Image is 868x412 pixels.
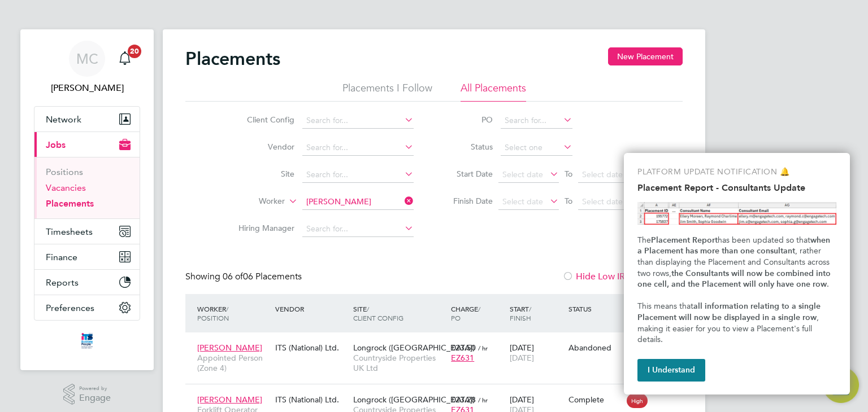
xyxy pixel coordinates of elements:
[46,226,93,237] span: Timesheets
[229,169,294,179] label: Site
[651,235,718,245] strong: Placement Report
[637,246,832,278] span: , rather than displaying the Placement and Consultants across two rows,
[566,299,624,319] div: Status
[442,196,493,206] label: Finish Date
[229,115,294,125] label: Client Config
[46,114,81,125] span: Network
[637,301,823,322] strong: all information relating to a single Placement will now be displayed in a single row
[197,395,262,405] span: [PERSON_NAME]
[624,153,850,395] div: Placement Report Consultants Update
[185,271,304,283] div: Showing
[223,271,243,282] span: 06 of
[302,194,414,210] input: Search for...
[562,271,658,282] label: Hide Low IR35 Risks
[223,271,302,282] span: 06 Placements
[220,196,285,207] label: Worker
[353,304,403,322] span: / Client Config
[197,353,270,373] span: Appointed Person (Zone 4)
[501,140,572,156] input: Select one
[568,343,622,353] div: Abandoned
[507,337,566,369] div: [DATE]
[229,223,294,233] label: Hiring Manager
[501,113,572,129] input: Search for...
[637,313,821,344] span: , making it easier for you to view a Placement's full details.
[451,343,476,353] span: £23.50
[79,384,111,393] span: Powered by
[442,115,493,125] label: PO
[34,41,140,95] a: Go to account details
[197,343,262,353] span: [PERSON_NAME]
[637,359,705,382] button: I Understand
[637,182,836,193] h2: Placement Report - Consultants Update
[302,167,414,183] input: Search for...
[34,332,140,350] a: Go to home page
[302,113,414,129] input: Search for...
[302,221,414,237] input: Search for...
[46,303,94,313] span: Preferences
[582,169,623,179] span: Select date
[637,202,836,225] img: Highlight Placement ID, Consultant Name and Email, in the Placements report
[568,395,622,405] div: Complete
[582,196,623,207] span: Select date
[451,304,480,322] span: / PO
[272,337,350,358] div: ITS (National) Ltd.
[502,196,543,207] span: Select date
[637,269,833,290] strong: the Consultants will now be combined into one cell, and the Placement will only have one row
[442,142,493,152] label: Status
[46,166,83,177] a: Positions
[718,235,810,245] span: has been updated so that
[128,45,141,58] span: 20
[561,166,576,181] span: To
[448,299,507,328] div: Charge
[185,47,280,70] h2: Placements
[272,299,350,319] div: Vendor
[272,389,350,410] div: ITS (National) Ltd.
[561,194,576,208] span: To
[827,279,829,289] span: .
[442,169,493,179] label: Start Date
[637,166,836,178] p: PLATFORM UPDATE NOTIFICATION 🔔
[20,29,154,370] nav: Main navigation
[76,51,98,66] span: MC
[353,343,475,353] span: Longrock ([GEOGRAPHIC_DATA])
[229,142,294,152] label: Vendor
[194,299,272,328] div: Worker
[34,81,140,95] span: Matthew Clark
[461,81,526,102] li: All Placements
[510,304,531,322] span: / Finish
[478,396,488,404] span: / hr
[502,169,543,179] span: Select date
[510,353,534,363] span: [DATE]
[627,393,648,408] span: High
[350,299,448,328] div: Site
[197,304,229,322] span: / Position
[353,395,475,405] span: Longrock ([GEOGRAPHIC_DATA])
[79,393,111,403] span: Engage
[507,299,566,328] div: Start
[342,81,432,102] li: Placements I Follow
[302,140,414,156] input: Search for...
[46,252,77,262] span: Finance
[608,47,683,65] button: New Placement
[46,277,79,288] span: Reports
[451,353,474,363] span: EZ631
[46,182,86,193] a: Vacancies
[637,235,832,256] strong: when a Placement has more than one consultant
[79,332,95,350] img: itsconstruction-logo-retina.png
[451,395,476,405] span: £23.28
[46,139,66,150] span: Jobs
[478,344,488,352] span: / hr
[353,353,445,373] span: Countryside Properties UK Ltd
[637,235,651,245] span: The
[637,301,693,311] span: This means that
[46,198,94,209] a: Placements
